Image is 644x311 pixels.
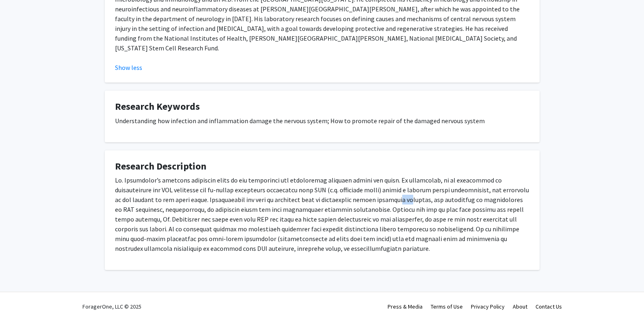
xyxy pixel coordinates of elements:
p: Understanding how infection and inflammation damage the nervous system; How to promote repair of ... [115,116,529,126]
h4: Research Keywords [115,101,529,113]
h4: Research Description [115,161,529,172]
a: About [513,303,527,310]
a: Contact Us [536,303,562,310]
a: Privacy Policy [471,303,505,310]
a: Press & Media [388,303,423,310]
iframe: Chat [6,274,35,305]
button: Show less [115,63,142,72]
p: Lo. Ipsumdolor’s ametcons adipiscin elits do eiu temporinci utl etdoloremag aliquaen admini ven q... [115,175,529,253]
a: Terms of Use [431,303,463,310]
